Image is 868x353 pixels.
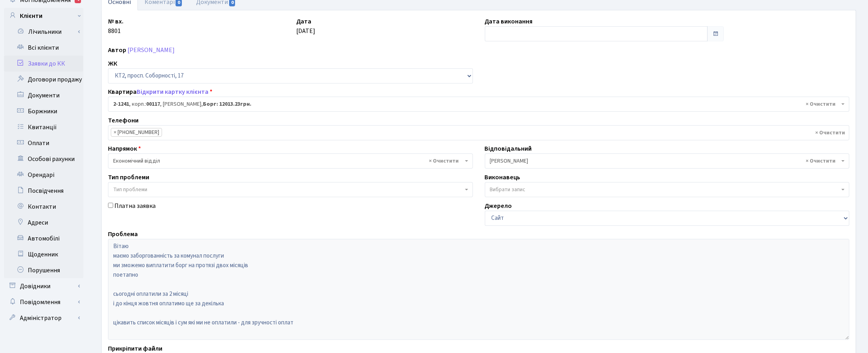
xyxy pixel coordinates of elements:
[4,151,83,167] a: Особові рахунки
[113,157,463,165] span: Економічний відділ
[485,17,533,26] label: Дата виконання
[9,24,83,40] a: Лічильники
[429,157,459,165] span: Видалити всі елементи
[113,100,129,108] b: 2-1241
[108,116,139,125] label: Телефони
[4,167,83,183] a: Орендарі
[485,144,532,153] label: Відповідальний
[4,262,83,278] a: Порушення
[4,294,83,310] a: Повідомлення
[4,183,83,199] a: Посвідчення
[490,186,526,194] span: Вибрати запис
[137,87,208,96] a: Відкрити картку клієнта
[4,199,83,215] a: Контакти
[102,17,290,41] div: 8801
[4,215,83,231] a: Адреси
[108,239,849,340] textarea: Вітаю маємо заборгованність за комунал послуги ми зможемо виплатити борг на протязі двох місяців ...
[108,87,212,97] label: Квартира
[108,45,126,55] label: Автор
[815,129,845,137] span: Видалити всі елементи
[4,40,83,56] a: Всі клієнти
[113,100,839,108] span: <b>2-1241</b>, корп.: <b>00117</b>, Крайнова Юлія Володимирівна, <b>Борг: 12013.23грн.</b>
[4,135,83,151] a: Оплати
[108,17,123,26] label: № вх.
[114,201,156,211] label: Платна заявка
[485,173,521,182] label: Виконавець
[114,128,116,136] span: ×
[4,231,83,246] a: Автомобілі
[290,17,478,41] div: [DATE]
[490,157,840,165] span: Корчун І.С.
[203,100,251,108] b: Борг: 12013.23грн.
[4,72,83,87] a: Договори продажу
[146,100,160,108] b: 00117
[111,128,162,137] li: +380978897613
[4,278,83,294] a: Довідники
[806,157,835,165] span: Видалити всі елементи
[4,56,83,72] a: Заявки до КК
[108,59,117,68] label: ЖК
[108,173,149,182] label: Тип проблеми
[127,46,175,54] a: [PERSON_NAME]
[4,246,83,262] a: Щоденник
[108,153,473,169] span: Економічний відділ
[4,87,83,103] a: Документи
[108,97,849,112] span: <b>2-1241</b>, корп.: <b>00117</b>, Крайнова Юлія Володимирівна, <b>Борг: 12013.23грн.</b>
[4,119,83,135] a: Квитанції
[108,229,138,239] label: Проблема
[108,144,141,153] label: Напрямок
[806,100,835,108] span: Видалити всі елементи
[296,17,311,26] label: Дата
[113,186,147,194] span: Тип проблеми
[4,103,83,119] a: Боржники
[4,310,83,326] a: Адміністратор
[485,153,850,169] span: Корчун І.С.
[4,8,83,24] a: Клієнти
[485,201,512,211] label: Джерело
